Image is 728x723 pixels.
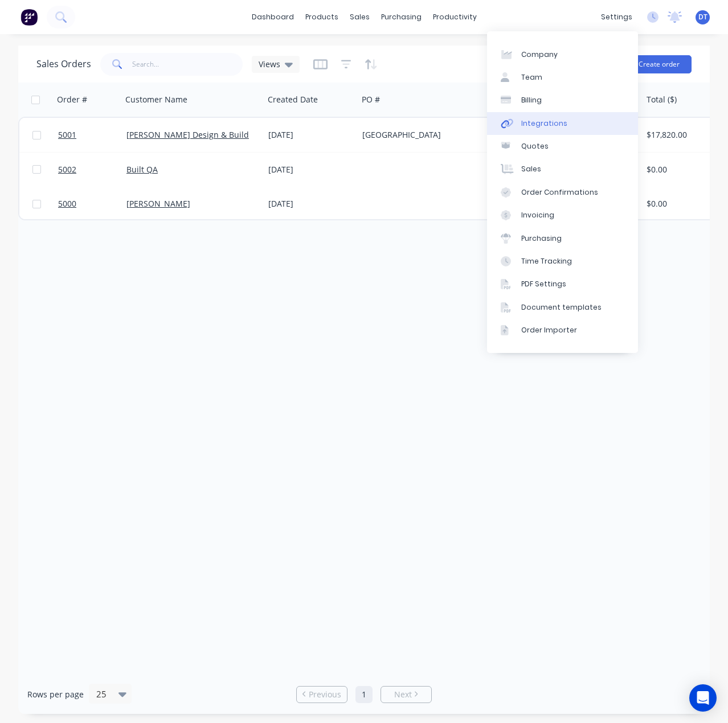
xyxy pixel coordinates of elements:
[487,273,638,295] a: PDF Settings
[647,164,713,175] div: $0.00
[362,94,380,105] div: PO #
[487,158,638,180] a: Sales
[487,227,638,249] a: Purchasing
[521,187,598,198] div: Order Confirmations
[647,129,713,141] div: $17,820.00
[487,296,638,319] a: Document templates
[487,66,638,89] a: Team
[268,94,318,105] div: Created Date
[521,72,542,83] div: Team
[627,55,692,73] button: Create order
[487,112,638,135] a: Integrations
[355,686,373,703] a: Page 1 is your current page
[487,250,638,273] a: Time Tracking
[521,141,549,151] div: Quotes
[521,325,577,335] div: Order Importer
[246,9,300,26] a: dashboard
[647,198,713,209] div: $0.00
[487,204,638,227] a: Invoicing
[487,43,638,65] a: Company
[689,684,717,712] div: Open Intercom Messenger
[698,12,707,22] span: DT
[521,95,542,105] div: Billing
[58,187,126,221] a: 5000
[309,689,341,700] span: Previous
[21,9,38,26] img: Factory
[58,164,76,175] span: 5002
[36,59,91,69] h1: Sales Orders
[126,198,190,209] a: [PERSON_NAME]
[125,94,187,105] div: Customer Name
[521,118,567,129] div: Integrations
[487,135,638,158] a: Quotes
[647,94,677,105] div: Total ($)
[381,689,431,700] a: Next page
[394,689,412,700] span: Next
[487,89,638,112] a: Billing
[268,164,353,175] div: [DATE]
[521,279,566,289] div: PDF Settings
[57,94,87,105] div: Order #
[300,9,344,26] div: products
[521,256,572,266] div: Time Tracking
[362,129,489,141] div: [GEOGRAPHIC_DATA]
[375,9,427,26] div: purchasing
[521,50,558,60] div: Company
[58,118,126,152] a: 5001
[297,689,347,700] a: Previous page
[595,9,638,26] div: settings
[259,58,280,70] span: Views
[132,53,243,76] input: Search...
[427,9,482,26] div: productivity
[344,9,375,26] div: sales
[126,164,158,175] a: Built QA
[521,210,554,220] div: Invoicing
[521,164,541,174] div: Sales
[487,319,638,342] a: Order Importer
[27,689,84,700] span: Rows per page
[268,129,353,141] div: [DATE]
[487,181,638,204] a: Order Confirmations
[521,302,602,313] div: Document templates
[292,686,436,703] ul: Pagination
[58,198,76,209] span: 5000
[126,129,249,140] a: [PERSON_NAME] Design & Build
[268,198,353,209] div: [DATE]
[521,233,562,244] div: Purchasing
[58,129,76,141] span: 5001
[58,153,126,187] a: 5002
